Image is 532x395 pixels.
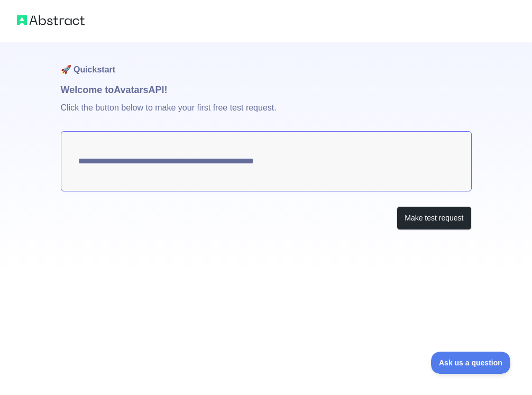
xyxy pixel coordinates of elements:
[61,97,472,131] p: Click the button below to make your first free test request.
[61,82,472,97] h1: Welcome to Avatars API!
[17,13,85,27] img: Abstract logo
[397,206,471,230] button: Make test request
[61,42,472,82] h1: 🚀 Quickstart
[431,352,511,374] iframe: Toggle Customer Support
